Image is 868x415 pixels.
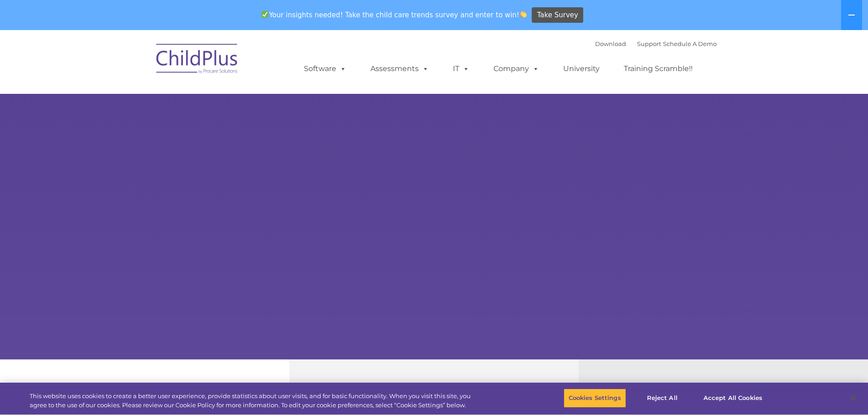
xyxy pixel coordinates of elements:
span: Last name [127,60,154,67]
span: Phone number [127,97,165,104]
a: Company [484,60,548,78]
button: Cookies Settings [564,389,626,408]
a: University [554,60,609,78]
img: ChildPlus by Procare Solutions [152,37,243,83]
a: Download [595,40,626,47]
span: Take Survey [537,7,578,23]
a: Assessments [361,60,438,78]
span: Your insights needed! Take the child care trends survey and enter to win! [258,6,531,24]
font: | [595,40,717,47]
a: Training Scramble!! [615,60,702,78]
a: Software [295,60,355,78]
button: Close [843,388,863,408]
a: Schedule A Demo [663,40,717,47]
div: This website uses cookies to create a better user experience, provide statistics about user visit... [30,392,478,410]
a: IT [444,60,478,78]
button: Reject All [634,389,691,408]
a: Take Survey [532,7,583,23]
img: 👏 [520,11,527,18]
a: Support [637,40,661,47]
button: Accept All Cookies [699,389,767,408]
img: ✅ [262,11,268,18]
